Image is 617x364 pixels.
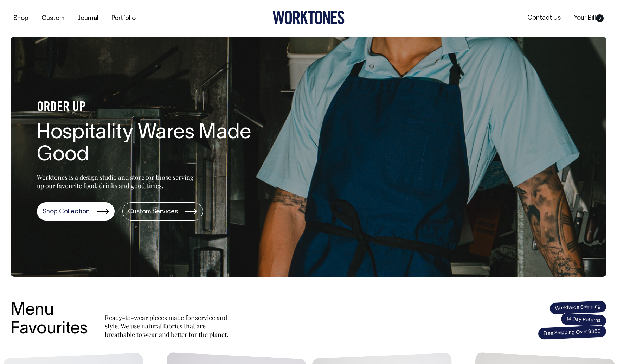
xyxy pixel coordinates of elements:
[538,325,606,340] span: Free Shipping Over $350
[75,13,101,24] a: Journal
[525,12,564,24] a: Contact Us
[105,313,231,339] p: Ready-to-wear pieces made for service and style. We use natural fabrics that are breathable to we...
[37,122,262,167] h1: Hospitality Wares Made Good
[11,13,31,24] a: Shop
[39,13,67,24] a: Custom
[11,301,88,339] h3: Menu Favourites
[37,173,197,190] p: Worktones is a design studio and store for those serving up our favourite food, drinks and good t...
[109,13,139,24] a: Portfolio
[571,12,606,24] a: Your Bill0
[37,202,115,221] a: Shop Collection
[560,313,607,327] span: 14 Day Returns
[37,100,262,115] h4: ORDER UP
[122,202,203,221] a: Custom Services
[596,14,604,22] span: 0
[549,300,606,315] span: Worldwide Shipping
